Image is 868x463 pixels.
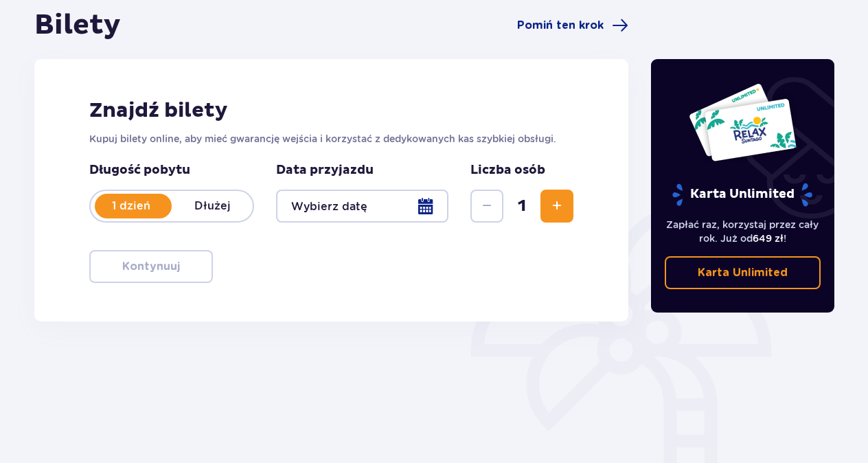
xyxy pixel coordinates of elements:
[688,82,797,162] img: Dwie karty całoroczne do Suntago z napisem 'UNLIMITED RELAX', na białym tle z tropikalnymi liśćmi...
[506,196,538,216] span: 1
[91,199,172,214] p: 1 dzień
[89,98,573,124] h2: Znajdź bilety
[540,190,573,223] button: Zwiększ
[671,183,814,207] p: Karta Unlimited
[34,8,121,43] h1: Bilety
[122,259,180,274] p: Kontynuuj
[89,132,573,146] p: Kupuj bilety online, aby mieć gwarancję wejścia i korzystać z dedykowanych kas szybkiej obsługi.
[276,162,374,179] p: Data przyjazdu
[517,18,604,33] span: Pomiń ten krok
[665,218,821,245] p: Zapłać raz, korzystaj przez cały rok. Już od !
[89,162,254,179] p: Długość pobytu
[753,233,784,244] span: 649 zł
[470,162,545,179] p: Liczba osób
[665,256,821,289] a: Karta Unlimited
[172,199,253,214] p: Dłużej
[698,265,788,280] p: Karta Unlimited
[470,190,503,223] button: Zmniejsz
[517,17,628,34] a: Pomiń ten krok
[89,250,213,283] button: Kontynuuj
